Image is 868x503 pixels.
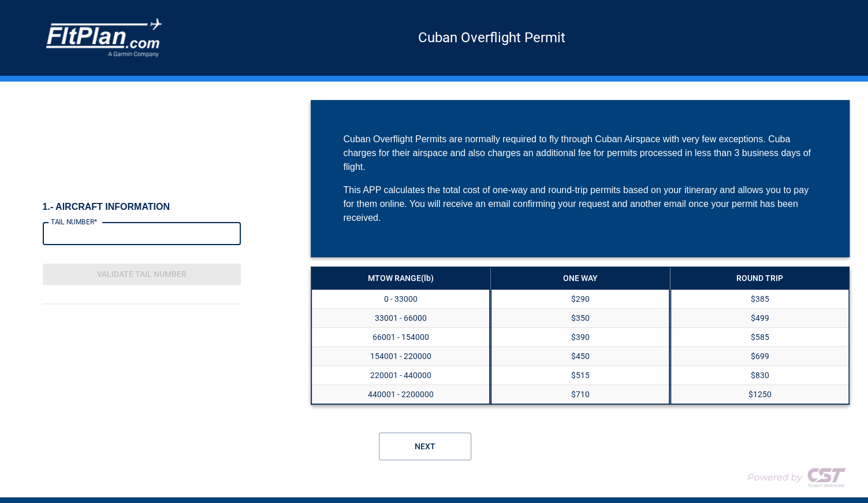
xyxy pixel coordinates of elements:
td: $699 [670,347,849,366]
div: This APP calculates the total cost of one-way and round-trip permits based on your itinerary and ... [343,183,817,225]
th: 220001 - 440000 [311,366,490,385]
th: MTOW RANGE (lb) [311,267,490,289]
div: Cuban Overflight Permits are normally required to fly through Cuban Airspace with very few except... [343,132,817,174]
td: $585 [670,328,849,347]
table: a dense table [311,267,490,405]
td: $499 [670,309,849,328]
th: 66001 - 154000 [311,328,490,347]
table: a dense table [490,267,670,405]
h6: 1.- AIRCRAFT INFORMATION [43,201,241,213]
img: COMPANY LOGO [46,19,162,57]
td: $385 [670,289,849,309]
td: $830 [670,366,849,385]
td: $515 [491,366,669,385]
td: $450 [491,347,669,366]
label: TAIL NUMBER* [51,217,97,227]
h5: Cuban Overflight Permit [162,37,822,38]
th: ONE WAY [491,267,669,289]
th: 0 - 33000 [311,289,490,309]
img: COMPANY LOGO [734,463,850,491]
td: $1250 [670,385,849,405]
th: 33001 - 66000 [311,309,490,328]
table: a dense table [670,267,850,405]
th: 154001 - 220000 [311,347,490,366]
td: $290 [491,289,669,309]
td: $350 [491,309,669,328]
td: $710 [491,385,669,405]
th: ROUND TRIP [670,267,849,289]
th: 440001 - 2200000 [311,385,490,405]
button: Next [379,432,471,460]
td: $390 [491,328,669,347]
